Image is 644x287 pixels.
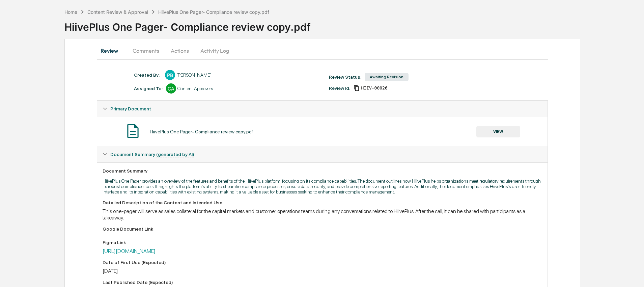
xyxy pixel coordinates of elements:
[103,168,542,174] div: Document Summary
[103,260,542,265] div: Date of First Use (Expected)
[156,152,194,157] u: (generated by AI)
[97,117,547,146] div: Primary Document
[329,74,361,80] div: Review Status:
[64,9,77,15] div: Home
[97,101,547,117] div: Primary Document
[176,72,212,78] div: [PERSON_NAME]
[127,43,165,59] button: Comments
[165,43,195,59] button: Actions
[97,43,548,59] div: secondary tabs example
[158,9,269,15] div: HiivePlus One Pager- Compliance review copy.pdf
[166,83,176,94] div: CA
[177,86,213,91] div: Content Approvers
[365,73,409,81] div: Awaiting Revision
[110,152,194,157] span: Document Summary
[195,43,234,59] button: Activity Log
[476,126,520,137] button: VIEW
[134,86,163,91] div: Assigned To:
[150,129,253,134] div: HiivePlus One Pager- Compliance review copy.pdf
[361,85,387,91] span: acdcd11d-1da6-4549-a167-cf56729f417b
[97,146,547,162] div: Document Summary (generated by AI)
[103,280,542,285] div: Last Published Date (Expected)
[103,226,542,232] div: Google Document Link
[103,200,542,205] div: Detailed Description of the Content and Intended Use
[134,72,162,78] div: Created By: ‎ ‎
[97,43,127,59] button: Review
[329,85,350,91] div: Review Id:
[124,123,141,139] img: Document Icon
[165,70,175,80] div: PB
[103,248,156,254] a: [URL][DOMAIN_NAME]
[87,9,148,15] div: Content Review & Approval
[103,240,542,245] div: Figma Link
[103,178,542,194] p: HiivePlus One Pager provides an overview of the features and benefits of the HiivePlus platform, ...
[103,208,542,221] div: This one-pager will serve as sales collateral for the capital markets and customer operations tea...
[110,106,151,111] span: Primary Document
[64,16,644,33] div: HiivePlus One Pager- Compliance review copy.pdf
[103,268,542,274] div: [DATE]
